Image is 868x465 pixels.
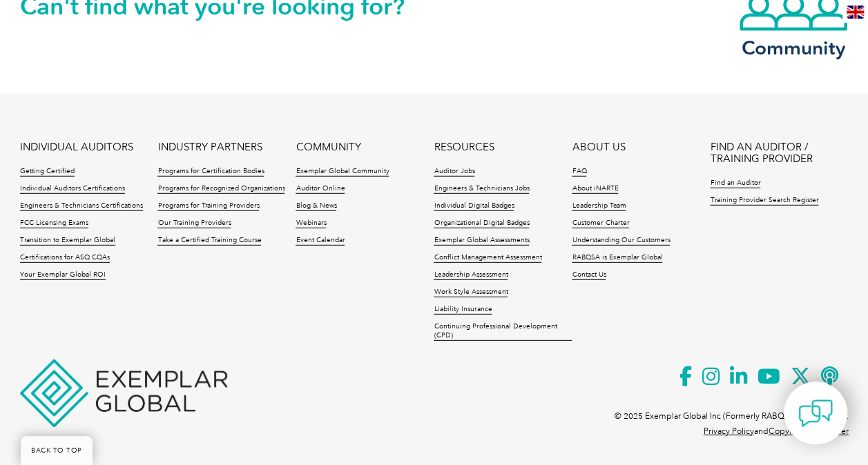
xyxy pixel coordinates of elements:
a: Leadership Team [572,201,626,211]
p: and [704,424,849,439]
img: en [847,6,864,19]
a: Our Training Providers [157,219,231,228]
a: INDUSTRY PARTNERS [157,141,262,153]
a: Blog & News [296,201,336,211]
a: Conflict Management Assessment [434,253,541,263]
a: ABOUT US [572,141,625,153]
a: About iNARTE [572,184,618,194]
a: Individual Digital Badges [434,201,514,211]
a: Take a Certified Training Course [157,236,261,246]
a: Continuing Professional Development (CPD) [434,322,572,341]
img: contact-chat.png [798,396,833,431]
a: Exemplar Global Assessments [434,236,529,246]
a: Find an Auditor [710,179,760,188]
a: FIND AN AUDITOR / TRAINING PROVIDER [710,141,848,165]
a: Exemplar Global Community [296,167,389,177]
a: Webinars [296,219,326,228]
a: Individual Auditors Certifications [20,184,125,194]
a: Programs for Training Providers [157,201,259,211]
a: Transition to Exemplar Global [20,236,115,246]
a: INDIVIDUAL AUDITORS [20,141,133,153]
h3: Community [738,39,849,57]
a: Your Exemplar Global ROI [20,270,106,280]
a: Customer Charter [572,219,629,228]
a: Liability Insurance [434,305,492,315]
a: Contact Us [572,270,606,280]
a: Engineers & Technicians Jobs [434,184,529,194]
a: RESOURCES [434,141,494,153]
a: Privacy Policy [704,426,754,436]
a: Getting Certified [20,167,75,177]
a: FAQ [572,167,586,177]
a: Work Style Assessment [434,288,508,297]
a: Certifications for ASQ CQAs [20,253,110,263]
a: COMMUNITY [296,141,360,153]
a: Organizational Digital Badges [434,219,529,228]
a: Leadership Assessment [434,270,508,280]
a: FCC Licensing Exams [20,219,88,228]
a: Programs for Certification Bodies [157,167,264,177]
a: Copyright Disclaimer [769,426,849,436]
a: Understanding Our Customers [572,236,670,246]
a: Programs for Recognized Organizations [157,184,284,194]
img: Exemplar Global [20,359,227,427]
a: Engineers & Technicians Certifications [20,201,143,211]
a: Auditor Online [296,184,345,194]
a: Auditor Jobs [434,167,474,177]
a: Training Provider Search Register [710,196,818,206]
a: RABQSA is Exemplar Global [572,253,662,263]
p: © 2025 Exemplar Global Inc (Formerly RABQSA International). [615,408,849,424]
a: BACK TO TOP [21,436,93,465]
a: Event Calendar [296,236,345,246]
